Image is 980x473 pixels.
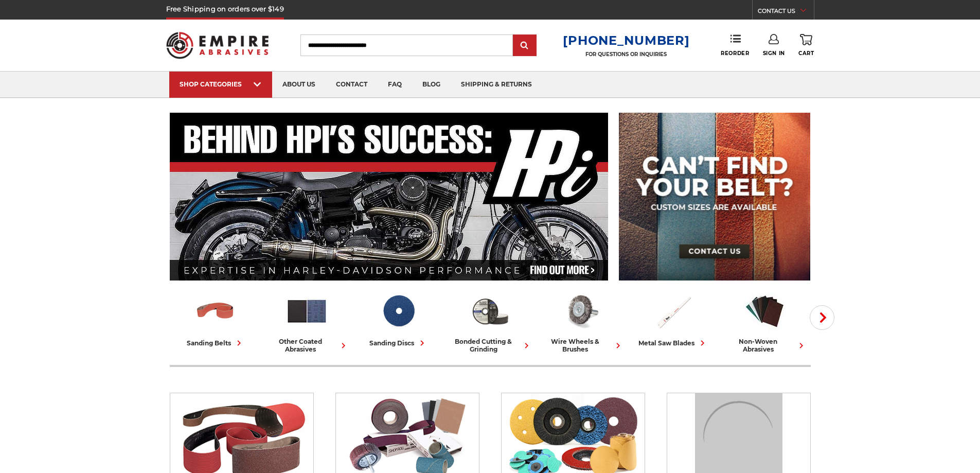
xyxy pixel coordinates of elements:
[560,290,603,332] img: Wire Wheels & Brushes
[378,72,412,98] a: faq
[170,113,609,281] img: Banner for an interview featuring Horsepower Inc who makes Harley performance upgrades featured o...
[514,36,535,56] input: Submit
[265,338,349,353] div: other coated abrasives
[469,290,511,332] img: Bonded Cutting & Grinding
[721,34,749,56] a: Reorder
[326,72,378,98] a: contact
[449,338,532,353] div: bonded cutting & grinding
[619,113,810,281] img: promo banner for custom belts.
[540,338,623,353] div: wire wheels & brushes
[194,290,237,332] img: Sanding Belts
[286,290,328,332] img: Other Coated Abrasives
[652,290,694,332] img: Metal Saw Blades
[272,72,326,98] a: about us
[563,33,689,48] a: [PHONE_NUMBER]
[723,290,807,353] a: non-woven abrasives
[810,305,834,330] button: Next
[357,290,440,348] a: sanding discs
[638,338,708,348] div: metal saw blades
[174,290,257,348] a: sanding belts
[763,50,785,57] span: Sign In
[369,338,427,348] div: sanding discs
[540,290,623,353] a: wire wheels & brushes
[180,80,262,88] div: SHOP CATEGORIES
[721,50,749,57] span: Reorder
[758,5,814,20] a: CONTACT US
[265,290,349,353] a: other coated abrasives
[377,290,420,332] img: Sanding Discs
[743,290,786,332] img: Non-woven Abrasives
[563,51,689,58] p: FOR QUESTIONS OR INQUIRIES
[723,338,807,353] div: non-woven abrasives
[187,338,244,348] div: sanding belts
[451,72,542,98] a: shipping & returns
[449,290,532,353] a: bonded cutting & grinding
[412,72,451,98] a: blog
[632,290,715,348] a: metal saw blades
[798,34,814,57] a: Cart
[798,50,814,57] span: Cart
[166,25,269,65] img: Empire Abrasives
